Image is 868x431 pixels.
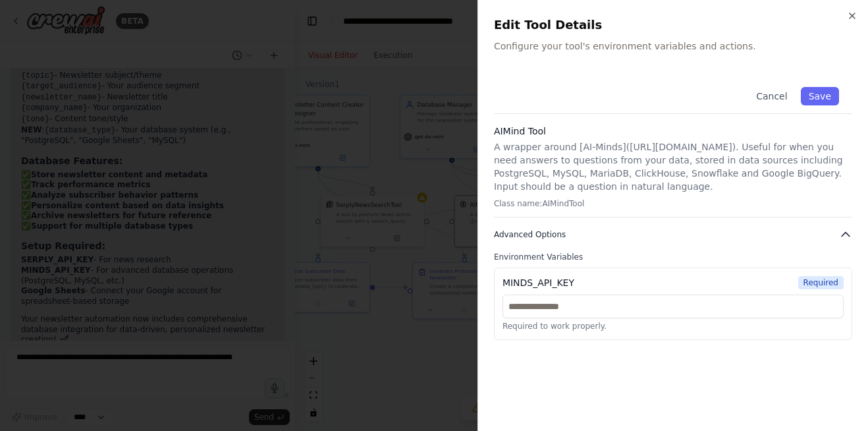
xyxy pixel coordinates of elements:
[494,252,852,262] label: Environment Variables
[502,321,844,331] p: Required to work properly.
[801,87,839,105] button: Save
[494,198,852,209] p: Class name: AIMindTool
[494,125,852,138] h3: AIMind Tool
[494,228,852,241] button: Advanced Options
[748,87,795,105] button: Cancel
[494,16,852,34] h2: Edit Tool Details
[494,40,852,53] p: Configure your tool's environment variables and actions.
[502,276,574,289] div: MINDS_API_KEY
[494,229,566,240] span: Advanced Options
[798,276,844,289] span: Required
[494,140,852,193] p: A wrapper around [AI-Minds]([URL][DOMAIN_NAME]). Useful for when you need answers to questions fr...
